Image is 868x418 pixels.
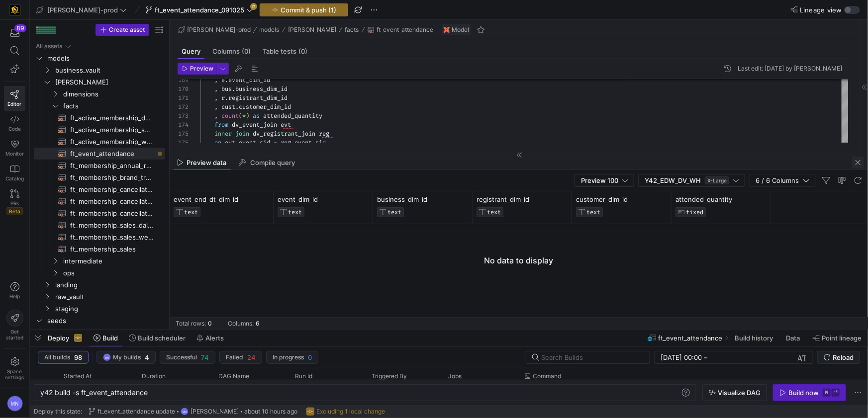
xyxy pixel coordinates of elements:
[178,111,189,120] div: 173
[4,1,25,18] a: https://storage.googleapis.com/y42-prod-data-exchange/images/uAsz27BndGEK0hZWDFeOjoxA7jCwgK9jE472...
[34,171,165,183] div: Press SPACE to select this row.
[808,330,866,346] button: Point lineage
[246,112,249,120] span: )
[70,244,154,255] span: ft_membership_sales​​​​​​​​​​
[34,183,165,195] a: ft_membership_cancellations_daily_forecast​​​​​​​​​​
[34,136,165,148] a: ft_active_membership_weekly_forecast​​​​​​​​​​
[34,408,82,415] span: Deploy this state:
[5,175,24,181] span: Catalog
[266,351,318,364] button: In progress0
[184,209,198,216] span: TEXT
[8,126,21,132] span: Code
[214,103,218,111] span: ,
[70,172,154,183] span: ft_membership_brand_transfer​​​​​​​​​​
[160,351,215,364] button: Successful74
[730,330,779,346] button: Build history
[34,52,165,64] div: Press SPACE to select this row.
[4,393,25,414] button: MN
[38,351,89,364] button: All builds98
[541,353,642,361] input: Search Builds
[221,103,235,111] span: cust
[34,327,165,338] div: Press SPACE to select this row.
[178,102,189,111] div: 172
[34,231,165,243] div: Press SPACE to select this row.
[34,303,165,315] div: Press SPACE to select this row.
[10,5,20,15] img: https://storage.googleapis.com/y42-prod-data-exchange/images/uAsz27BndGEK0hZWDFeOjoxA7jCwgK9jE472...
[260,26,280,33] span: models
[260,3,348,16] button: Commit & push (1)
[55,279,164,291] span: landing
[576,195,628,203] span: customer_dim_id
[686,209,703,216] span: FIXED
[263,48,307,55] span: Table tests
[155,6,244,14] span: ft_event_attendance_091025
[5,368,24,380] span: Space settings
[47,53,164,64] span: models
[8,293,21,299] span: Help
[178,138,189,147] div: 176
[718,389,761,397] span: Visualize DAG
[178,129,189,138] div: 175
[735,334,773,342] span: Build history
[7,396,23,412] div: MN
[786,334,800,342] span: Data
[214,85,218,93] span: ,
[181,408,189,416] div: MN
[34,124,165,136] div: Press SPACE to select this row.
[70,220,154,231] span: ft_membership_sales_daily_forecast​​​​​​​​​​
[190,65,213,72] span: Preview
[70,112,154,124] span: ft_active_membership_daily_forecast​​​​​​​​​​
[174,195,238,203] span: event_end_dt_dim_id
[34,40,165,52] div: Press SPACE to select this row.
[219,351,262,364] button: Failed24
[34,219,165,231] div: Press SPACE to select this row.
[788,389,819,397] div: Build now
[477,195,529,203] span: registrant_dim_id
[295,373,312,380] span: Run Id
[14,24,26,32] div: 89
[34,267,165,279] div: Press SPACE to select this row.
[64,373,92,380] span: Started At
[225,94,228,102] span: .
[178,63,217,75] button: Preview
[253,130,315,138] span: dv_registrant_join
[533,373,561,380] span: Command
[55,77,164,88] span: [PERSON_NAME]
[256,320,259,327] div: 6
[145,353,149,361] span: 4
[659,334,723,342] span: ft_event_attendance
[192,330,228,346] button: Alerts
[253,112,260,120] span: as
[228,320,254,327] div: Columns:
[377,195,427,203] span: business_dim_id
[96,351,156,364] button: MNMy builds4
[55,327,154,338] span: rate_plan_lookup​​​​​​
[675,195,732,203] span: attended_quantity
[244,408,297,415] span: about 10 hours ago
[214,130,232,138] span: inner
[10,200,19,206] span: PRs
[822,334,862,342] span: Point lineage
[34,136,165,148] div: Press SPACE to select this row.
[6,207,23,215] span: Beta
[109,26,145,33] span: Create asset
[817,351,860,364] button: Reload
[281,139,291,147] span: reg
[281,6,336,14] span: Commit & push (1)
[103,353,111,361] div: MN
[235,139,239,147] span: .
[4,111,25,136] a: Code
[34,124,165,136] a: ft_active_membership_snapshot​​​​​​​​​​
[86,405,300,418] button: ft_event_attendance updateMN[PERSON_NAME]about 10 hours ago
[70,148,154,160] span: ft_event_attendance​​​​​​​​​​
[214,94,218,102] span: ,
[286,24,339,36] button: [PERSON_NAME]
[214,121,228,129] span: from
[34,100,165,112] div: Press SPACE to select this row.
[257,24,282,36] button: models
[274,139,277,147] span: =
[182,48,200,55] span: Query
[214,139,221,147] span: on
[377,26,433,33] span: ft_event_attendance
[781,330,806,346] button: Data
